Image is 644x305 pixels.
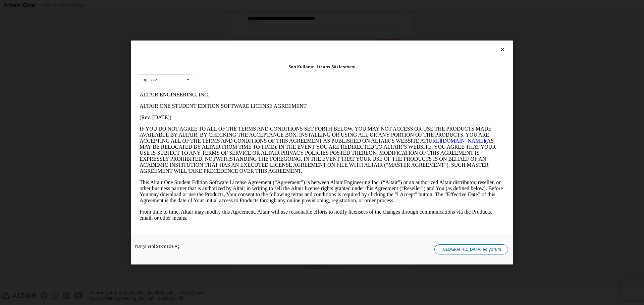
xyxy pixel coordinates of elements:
[3,120,368,132] p: From time to time, Altair may modify this Agreement. Altair will use reasonable efforts to notify...
[290,49,348,55] a: [URL][DOMAIN_NAME]
[135,243,179,249] font: PDF'yi Yeni Sekmede Aç
[3,14,368,20] p: ALTAIR ONE STUDENT EDITION SOFTWARE LICENSE AGREEMENT
[3,25,368,31] p: (Rev. [DATE])
[141,77,157,82] font: İngilizce
[3,90,368,115] p: This Altair One Student Edition Software License Agreement (“Agreement”) is between Altair Engine...
[3,37,368,85] p: IF YOU DO NOT AGREE TO ALL OF THE TERMS AND CONDITIONS SET FORTH BELOW, YOU MAY NOT ACCESS OR USE...
[288,64,356,70] font: Son Kullanıcı Lisans Sözleşmesi
[434,244,508,254] button: [GEOGRAPHIC_DATA] ediyorum
[441,246,501,252] font: [GEOGRAPHIC_DATA] ediyorum
[135,244,179,248] a: PDF'yi Yeni Sekmede Aç
[3,3,368,9] p: ALTAIR ENGINEERING, INC.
